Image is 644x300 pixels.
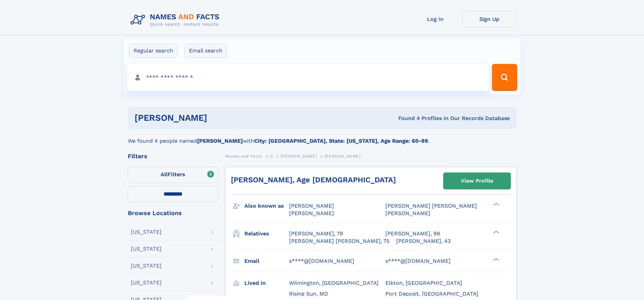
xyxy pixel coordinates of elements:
[244,200,289,212] h3: Also known as
[289,291,328,297] span: Rising Sun, MD
[385,203,477,209] span: [PERSON_NAME] [PERSON_NAME]
[281,152,317,160] a: [PERSON_NAME]
[385,230,440,237] a: [PERSON_NAME], 98
[289,230,343,237] a: [PERSON_NAME], 79
[492,230,500,234] div: ❯
[131,280,162,285] div: [US_STATE]
[197,138,243,144] b: [PERSON_NAME]
[385,280,462,286] span: Elkton, [GEOGRAPHIC_DATA]
[281,154,317,159] span: [PERSON_NAME]
[396,237,451,245] a: [PERSON_NAME], 43
[289,237,389,245] a: [PERSON_NAME] [PERSON_NAME], 75
[128,210,218,216] div: Browse Locations
[303,115,510,122] div: Found 4 Profiles In Our Records Database
[461,173,493,189] div: View Profile
[325,154,361,159] span: [PERSON_NAME]
[128,167,218,183] label: Filters
[289,203,334,209] span: [PERSON_NAME]
[289,210,334,216] span: [PERSON_NAME]
[131,246,162,252] div: [US_STATE]
[385,291,478,297] span: Port Deposit, [GEOGRAPHIC_DATA]
[444,173,510,189] a: View Profile
[128,11,225,29] img: Logo Names and Facts
[244,228,289,239] h3: Relatives
[225,152,262,160] a: Names and Facts
[244,255,289,267] h3: Email
[462,11,517,27] a: Sign Up
[128,129,517,145] div: We found 4 people named with .
[131,229,162,235] div: [US_STATE]
[408,11,462,27] a: Log In
[254,138,428,144] b: City: [GEOGRAPHIC_DATA], State: [US_STATE], Age Range: 60-99
[492,202,500,207] div: ❯
[492,64,517,91] button: Search Button
[128,153,218,159] div: Filters
[129,44,177,58] label: Regular search
[244,277,289,289] h3: Lived in
[270,152,273,160] a: O
[289,280,379,286] span: Wilmington, [GEOGRAPHIC_DATA]
[161,171,168,178] span: All
[131,263,162,269] div: [US_STATE]
[231,176,396,184] a: [PERSON_NAME], Age [DEMOGRAPHIC_DATA]
[270,154,273,159] span: O
[385,210,430,216] span: [PERSON_NAME]
[135,114,303,122] h1: [PERSON_NAME]
[127,64,489,91] input: search input
[492,257,500,261] div: ❯
[185,44,227,58] label: Email search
